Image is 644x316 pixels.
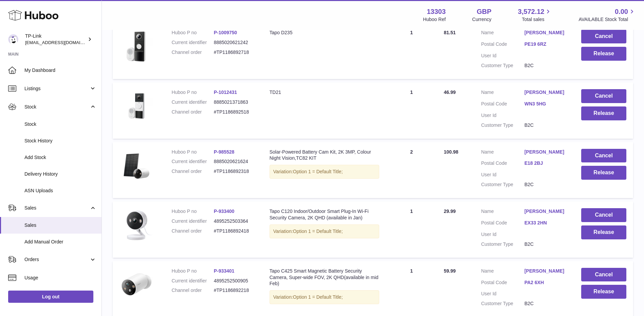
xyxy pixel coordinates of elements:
[24,171,96,177] span: Delivery History
[525,101,568,107] a: WN3 5HG
[444,90,456,95] span: 46.99
[481,62,525,69] dt: Customer Type
[214,278,256,284] dd: 4895252500905
[119,89,153,123] img: 1727277818.jpg
[525,89,568,96] a: [PERSON_NAME]
[386,82,437,139] td: 1
[172,89,214,96] dt: Huboo P no
[270,89,380,96] div: TD21
[24,205,89,211] span: Sales
[525,149,568,155] a: [PERSON_NAME]
[214,158,256,165] dd: 8885020621624
[214,218,256,224] dd: 4895252503364
[481,112,525,119] dt: User Id
[270,224,380,238] div: Variation:
[119,268,153,302] img: 133031725447337.jpg
[423,16,446,23] div: Huboo Ref
[525,208,568,215] a: [PERSON_NAME]
[214,49,256,56] dd: #TP1186892718
[270,208,380,221] div: Tapo C120 Indoor/Outdoor Smart Plug-In Wi-Fi Security Camera, 2K QHD (available in Jan)
[172,49,214,56] dt: Channel order
[578,16,636,23] span: AVAILABLE Stock Total
[581,285,626,299] button: Release
[525,268,568,274] a: [PERSON_NAME]
[581,149,626,163] button: Cancel
[8,291,93,303] a: Log out
[581,166,626,180] button: Release
[525,241,568,248] dd: B2C
[293,294,343,300] span: Option 1 = Default Title;
[481,268,525,276] dt: Name
[581,268,626,282] button: Cancel
[214,209,235,214] a: P-933400
[525,62,568,69] dd: B2C
[444,268,456,274] span: 59.99
[444,209,456,214] span: 29.99
[293,169,343,174] span: Option 1 = Default Title;
[481,300,525,307] dt: Customer Type
[172,168,214,175] dt: Channel order
[581,29,626,43] button: Cancel
[172,268,214,274] dt: Huboo P no
[172,149,214,155] dt: Huboo P no
[481,279,525,288] dt: Postal Code
[119,208,153,242] img: 01_large_20231023030053e.jpg
[172,228,214,234] dt: Channel order
[525,41,568,47] a: PE19 6RZ
[24,222,96,229] span: Sales
[518,7,545,16] span: 3,572.12
[525,181,568,188] dd: B2C
[481,208,525,216] dt: Name
[481,53,525,59] dt: User Id
[518,7,552,23] a: 3,572.12 Total sales
[525,220,568,226] a: EX33 2HN
[172,278,214,284] dt: Current identifier
[24,104,89,110] span: Stock
[270,268,380,287] div: Tapo C425 Smart Magnetic Battery Security Camera, Super-wide FOV, 2K QHD(available in mid Feb)
[24,239,96,245] span: Add Manual Order
[24,85,89,92] span: Listings
[481,291,525,297] dt: User Id
[172,109,214,115] dt: Channel order
[214,228,256,234] dd: #TP1186892418
[270,290,380,304] div: Variation:
[214,149,235,155] a: P-985528
[25,40,100,45] span: [EMAIL_ADDRESS][DOMAIN_NAME]
[481,231,525,238] dt: User Id
[214,90,237,95] a: P-1012431
[481,122,525,129] dt: Customer Type
[481,149,525,157] dt: Name
[525,279,568,286] a: PA2 6XH
[525,122,568,129] dd: B2C
[481,101,525,109] dt: Postal Code
[24,256,89,263] span: Orders
[525,160,568,166] a: E18 2BJ
[481,89,525,97] dt: Name
[214,168,256,175] dd: #TP1186892318
[578,7,636,23] a: 0.00 AVAILABLE Stock Total
[214,39,256,46] dd: 8885020621242
[270,165,380,179] div: Variation:
[172,218,214,224] dt: Current identifier
[24,154,96,161] span: Add Stock
[24,67,96,74] span: My Dashboard
[293,229,343,234] span: Option 1 = Default Title;
[24,138,96,144] span: Stock History
[427,7,446,16] strong: 13303
[581,89,626,103] button: Cancel
[444,30,456,35] span: 81.51
[270,149,380,162] div: Solar-Powered Battery Cam Kit, 2K 3MP, Colour Night Vision,TC82 KIT
[386,201,437,258] td: 1
[477,7,491,16] strong: GBP
[214,30,237,35] a: P-1009750
[581,208,626,222] button: Cancel
[522,16,552,23] span: Total sales
[214,109,256,115] dd: #TP1186892518
[386,142,437,198] td: 2
[172,39,214,46] dt: Current identifier
[386,23,437,79] td: 1
[214,287,256,294] dd: #TP1186892218
[481,241,525,248] dt: Customer Type
[24,121,96,127] span: Stock
[481,172,525,178] dt: User Id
